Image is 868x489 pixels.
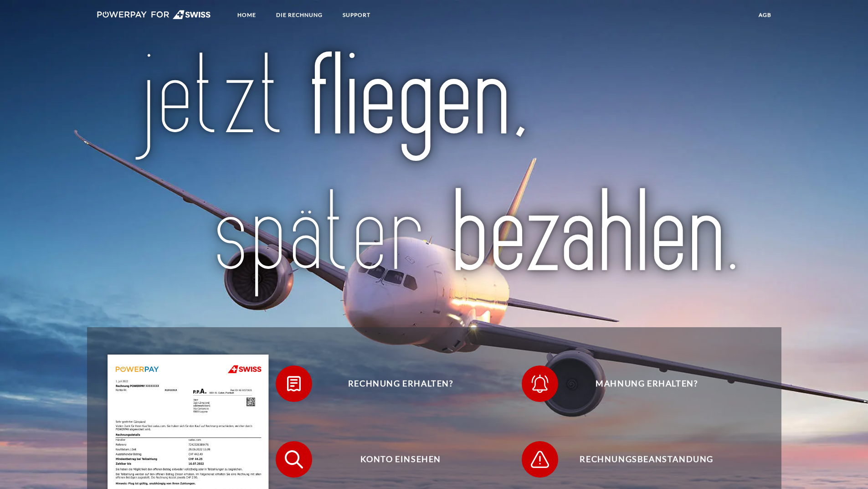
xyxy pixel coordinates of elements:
[268,7,330,23] a: DIE RECHNUNG
[529,448,551,471] img: qb_warning.svg
[282,372,305,395] img: qb_bill.svg
[535,365,758,402] span: Mahnung erhalten?
[276,365,513,402] button: Rechnung erhalten?
[335,7,378,23] a: SUPPORT
[535,441,758,478] span: Rechnungsbeanstandung
[97,10,211,19] img: logo-swiss-white.svg
[128,49,740,302] img: title-swiss_de.svg
[522,441,759,478] button: Rechnungsbeanstandung
[522,365,759,402] button: Mahnung erhalten?
[230,7,264,23] a: Home
[282,448,305,471] img: qb_search.svg
[289,441,512,478] span: Konto einsehen
[276,441,513,478] button: Konto einsehen
[289,365,512,402] span: Rechnung erhalten?
[751,7,779,23] a: agb
[529,372,551,395] img: qb_bell.svg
